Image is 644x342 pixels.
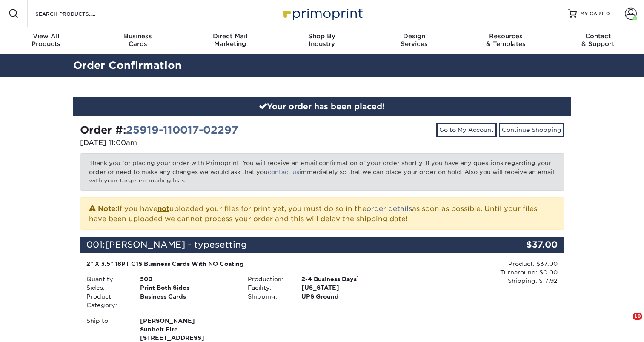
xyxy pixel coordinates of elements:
[184,32,276,48] div: Marketing
[80,283,134,292] div: Sides:
[368,32,460,48] div: Services
[34,9,117,19] input: SEARCH PRODUCTS.....
[92,32,184,48] div: Cards
[280,4,365,23] img: Primoprint
[140,325,235,333] span: Sunbelt FIre
[241,283,295,292] div: Facility:
[368,32,460,40] span: Design
[403,259,558,285] div: Product: $37.00 Turnaround: $0.00 Shipping: $17.92
[499,123,564,137] a: Continue Shopping
[552,32,644,48] div: & Support
[295,292,403,301] div: UPS Ground
[80,124,238,136] strong: Order #:
[86,259,397,268] div: 2" X 3.5" 18PT C1S Business Cards With NO Coating
[460,32,552,40] span: Resources
[89,203,555,224] p: If you have uploaded your files for print yet, you must do so in the as soon as possible. Until y...
[552,27,644,54] a: Contact& Support
[157,205,169,213] b: not
[67,58,578,74] h2: Order Confirmation
[276,32,368,40] span: Shop By
[92,32,184,40] span: Business
[368,27,460,54] a: DesignServices
[615,313,635,333] iframe: Intercom live chat
[276,27,368,54] a: Shop ByIndustry
[140,316,235,325] span: [PERSON_NAME]
[184,27,276,54] a: Direct MailMarketing
[92,27,184,54] a: BusinessCards
[80,292,134,310] div: Product Category:
[295,275,403,283] div: 2-4 Business Days
[606,11,610,17] span: 0
[80,153,564,190] p: Thank you for placing your order with Primoprint. You will receive an email confirmation of your ...
[134,292,241,310] div: Business Cards
[126,124,238,136] a: 25919-110017-02297
[580,10,604,17] span: MY CART
[134,283,241,292] div: Print Both Sides
[366,205,412,213] a: order details
[80,237,484,253] div: 001:
[80,275,134,283] div: Quantity:
[552,32,644,40] span: Contact
[80,138,316,148] p: [DATE] 11:00am
[276,32,368,48] div: Industry
[633,313,642,320] span: 10
[241,275,295,283] div: Production:
[241,292,295,301] div: Shipping:
[268,168,299,175] a: contact us
[105,239,247,250] span: [PERSON_NAME] - typesetting
[436,123,497,137] a: Go to My Account
[73,97,571,116] div: Your order has been placed!
[295,283,403,292] div: [US_STATE]
[184,32,276,40] span: Direct Mail
[460,32,552,48] div: & Templates
[134,275,241,283] div: 500
[98,205,117,213] strong: Note:
[484,237,564,253] div: $37.00
[460,27,552,54] a: Resources& Templates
